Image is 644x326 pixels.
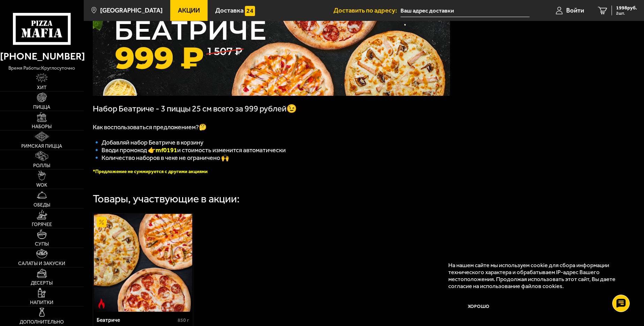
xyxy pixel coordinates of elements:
[97,217,107,227] img: Акционный
[31,281,53,286] span: Десерты
[20,320,64,325] span: Дополнительно
[37,85,47,90] span: Хит
[178,317,189,323] span: 850 г
[400,4,529,17] input: Ваш адрес доставки
[100,7,163,14] span: [GEOGRAPHIC_DATA]
[93,214,193,312] a: АкционныйОстрое блюдоБеатриче
[93,154,229,162] span: 🔹 Количество наборов в чеке не ограничено 🙌
[18,261,65,266] span: Салаты и закуски
[33,105,50,110] span: Пицца
[93,169,208,174] font: *Предложение не суммируется с другими акциями
[36,183,47,188] span: WOK
[32,124,52,129] span: Наборы
[21,144,62,149] span: Римская пицца
[178,7,200,14] span: Акции
[94,214,192,312] img: Беатриче
[35,242,49,247] span: Супы
[93,123,207,131] span: Как воспользоваться предложением?🤔
[30,300,53,305] span: Напитки
[448,296,509,316] button: Хорошо
[93,194,240,204] div: Товары, участвующие в акции:
[616,11,637,15] span: 2 шт.
[97,298,107,309] img: Острое блюдо
[93,104,297,114] span: Набор Беатриче - 3 пиццы 25 см всего за 999 рублей😉
[33,163,50,168] span: Роллы
[245,6,255,16] img: 15daf4d41897b9f0e9f617042186c801.svg
[33,203,50,208] span: Обеды
[93,146,286,154] span: 🔹 Вводи промокод 👉 и стоимость изменится автоматически
[448,262,624,290] p: На нашем сайте мы используем cookie для сбора информации технического характера и обрабатываем IP...
[93,139,203,146] span: 🔹 Добавляй набор Беатриче в корзину
[334,7,400,14] span: Доставить по адресу:
[566,7,584,14] span: Войти
[156,146,177,154] b: mf0191
[616,6,637,10] span: 1998 руб.
[215,7,244,14] span: Доставка
[32,222,52,227] span: Горячее
[97,317,176,323] div: Беатриче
